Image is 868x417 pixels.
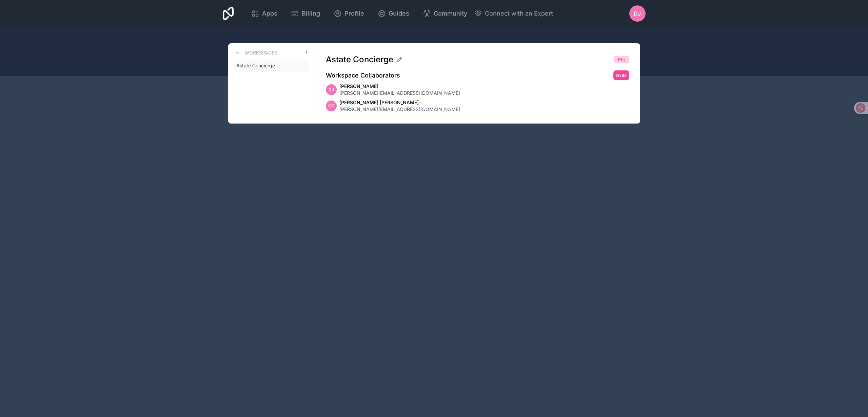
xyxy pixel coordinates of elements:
span: Astate Concierge [236,62,275,69]
button: Connect with an Expert [474,9,553,18]
a: Profile [328,6,370,21]
span: Guides [389,9,409,18]
a: Apps [246,6,283,21]
a: Guides [372,6,415,21]
h3: Workspaces [244,49,277,56]
span: Billing [302,9,320,18]
h2: Workspace Collaborators [326,71,400,80]
span: Apps [262,9,277,18]
span: [PERSON_NAME] [339,83,460,90]
a: Billing [285,6,325,21]
span: Connect with an Expert [485,9,553,18]
a: Workspaces [234,49,277,57]
span: DJ [634,9,641,18]
span: [PERSON_NAME][EMAIL_ADDRESS][DOMAIN_NAME] [339,106,460,113]
span: [PERSON_NAME] [PERSON_NAME] [339,99,460,106]
span: Pro [618,56,625,63]
span: DJ [329,87,334,92]
span: Astate Concierge [326,54,393,65]
span: Profile [344,9,364,18]
span: [PERSON_NAME][EMAIL_ADDRESS][DOMAIN_NAME] [339,90,460,96]
button: Invite [613,70,629,80]
span: CG [328,103,334,109]
a: Community [417,6,473,21]
a: Astate Concierge [234,60,309,72]
span: Community [434,9,467,18]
